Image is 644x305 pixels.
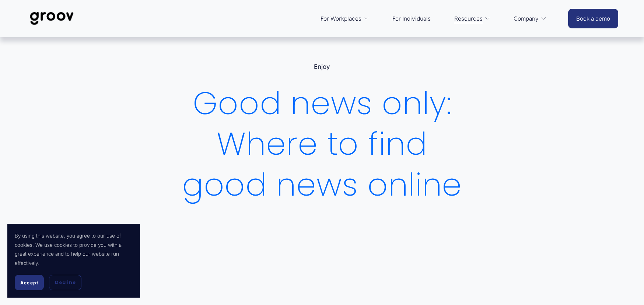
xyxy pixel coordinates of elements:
span: For Workplaces [321,14,361,24]
span: Accept [20,280,38,285]
h1: Good news only: Where to find good news online [174,83,470,206]
span: Resources [454,14,483,24]
section: Cookie banner [7,224,140,298]
a: Book a demo [568,9,618,28]
a: Enjoy [314,63,330,70]
a: folder dropdown [317,10,373,28]
span: Company [514,14,539,24]
p: By using this website, you agree to our use of cookies. We use cookies to provide you with a grea... [15,231,133,267]
button: Accept [15,275,44,290]
button: Decline [49,275,81,290]
a: folder dropdown [510,10,550,28]
img: Groov | Workplace Science Platform | Unlock Performance | Drive Results [26,6,78,31]
a: For Individuals [389,10,434,28]
span: Decline [55,279,76,286]
a: folder dropdown [451,10,494,28]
